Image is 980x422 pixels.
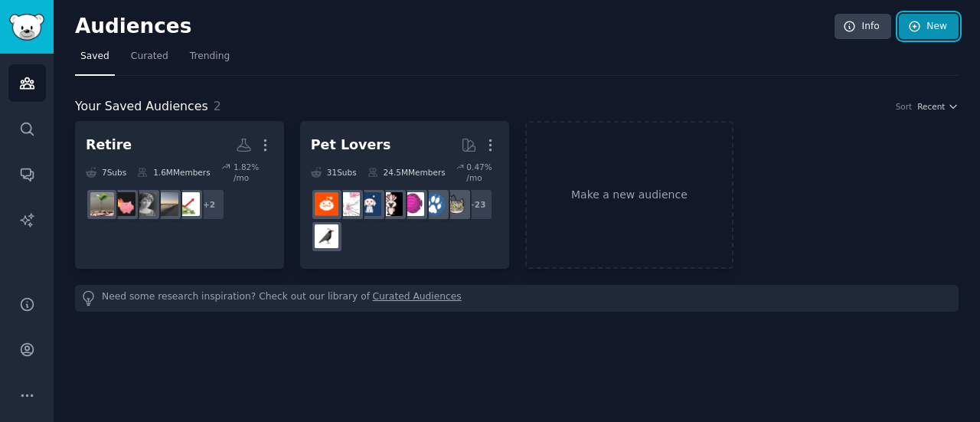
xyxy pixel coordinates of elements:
[835,14,891,40] a: Info
[311,136,391,155] div: Pet Lovers
[214,99,221,113] span: 2
[75,121,284,269] a: Retire7Subs1.6MMembers1.82% /mo+2portfoliosretirementRetirefatFIREFire
[379,192,403,216] img: parrots
[176,192,200,216] img: portfolios
[300,121,509,269] a: Pet Lovers31Subs24.5MMembers0.47% /mo+23catsdogsAquariumsparrotsdogswithjobsRATSBeardedDragonsbir...
[917,101,945,112] span: Recent
[9,14,44,41] img: GummySearch logo
[75,15,835,39] h2: Audiences
[126,44,174,76] a: Curated
[86,136,132,155] div: Retire
[80,50,109,64] span: Saved
[917,101,959,112] button: Recent
[315,224,338,248] img: birding
[443,192,467,216] img: cats
[373,290,462,306] a: Curated Audiences
[131,50,168,64] span: Curated
[400,192,424,216] img: Aquariums
[358,192,381,216] img: dogswithjobs
[336,192,360,216] img: RATS
[86,162,126,183] div: 7 Sub s
[137,162,210,183] div: 1.6M Members
[311,162,357,183] div: 31 Sub s
[193,188,225,221] div: + 2
[461,188,493,221] div: + 23
[422,192,446,216] img: dogs
[155,192,178,216] img: retirement
[133,192,157,216] img: Retire
[90,192,114,216] img: Fire
[75,285,959,312] div: Need some research inspiration? Check out our library of
[190,50,230,64] span: Trending
[75,97,208,116] span: Your Saved Audiences
[896,101,913,112] div: Sort
[75,44,115,76] a: Saved
[367,162,446,183] div: 24.5M Members
[185,44,235,76] a: Trending
[315,192,338,216] img: BeardedDragons
[112,192,136,216] img: fatFIRE
[525,121,734,269] a: Make a new audience
[234,162,273,183] div: 1.82 % /mo
[899,14,959,40] a: New
[466,162,498,183] div: 0.47 % /mo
